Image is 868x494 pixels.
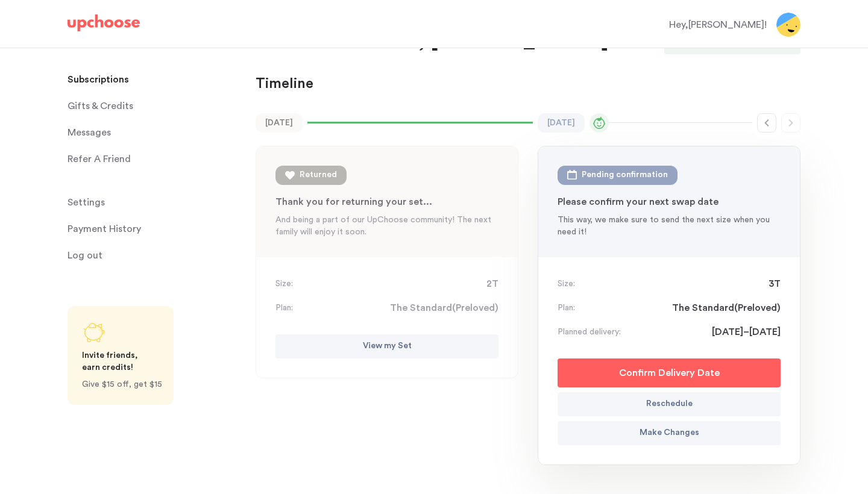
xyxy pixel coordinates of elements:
a: Subscriptions [68,67,241,92]
a: Share UpChoose [68,306,174,405]
span: 2T [486,277,498,291]
p: Planned delivery: [558,326,621,338]
p: View my Set [363,339,412,354]
p: Timeline [256,75,313,94]
p: Thank you for returning your set... [275,195,498,209]
p: Please confirm your next swap date [558,195,781,209]
div: Returned [300,168,337,183]
p: Plan: [558,302,575,314]
span: Settings [68,190,105,214]
p: Subscriptions [68,67,129,92]
span: The Standard ( Preloved ) [672,301,781,315]
p: Make Changes [640,426,699,440]
p: This way, we make sure to send the next size when you need it! [558,214,781,238]
button: Reschedule [558,392,781,416]
p: Payment History [68,217,141,241]
a: Refer A Friend [68,147,241,171]
p: Plan: [275,302,293,314]
button: Make Changes [558,421,781,445]
span: Messages [68,120,111,145]
a: Settings [68,190,241,214]
button: View my Set [275,334,498,358]
a: Log out [68,243,241,267]
time: [DATE] [256,113,303,133]
span: [DATE]–[DATE] [712,325,781,339]
span: Gifts & Credits [68,94,133,118]
p: Reschedule [646,397,693,411]
button: Confirm Delivery Date [558,358,781,387]
a: Payment History [68,217,241,241]
a: UpChoose [68,14,140,37]
span: 3T [769,277,781,291]
a: Messages [68,120,241,145]
time: [DATE] [538,113,585,133]
p: Confirm Delivery Date [619,366,720,380]
p: Size: [275,278,293,290]
span: The Standard ( Preloved ) [390,301,498,315]
p: Size: [558,278,575,290]
p: And being a part of our UpChoose community! The next family will enjoy it soon. [275,214,498,238]
span: Log out [68,243,102,267]
div: Pending confirmation [582,168,668,183]
img: UpChoose [68,14,140,31]
a: Gifts & Credits [68,94,241,118]
p: Refer A Friend [68,147,131,171]
div: Hey, [PERSON_NAME] ! [669,17,767,32]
